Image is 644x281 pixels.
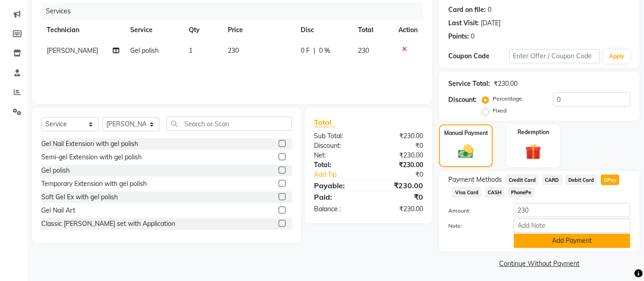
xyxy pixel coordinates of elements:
[295,20,352,40] th: Disc
[444,129,488,137] label: Manual Payment
[307,131,369,141] div: Sub Total:
[481,18,501,28] div: [DATE]
[393,20,423,40] th: Action
[222,20,295,40] th: Price
[448,95,477,105] div: Discount:
[369,131,430,141] div: ₹230.00
[41,219,175,229] div: Classic [PERSON_NAME] set with Application
[307,141,369,151] div: Discount:
[506,174,539,185] span: Credit Card
[448,175,502,185] span: Payment Methods
[41,139,138,149] div: Gel Nail Extension with gel polish
[41,20,125,40] th: Technician
[542,174,562,185] span: CARD
[514,234,630,248] button: Add Payment
[125,20,183,40] th: Service
[41,206,75,215] div: Gel Nail Art
[41,152,142,162] div: Semi-gel Extension with gel polish
[369,191,430,202] div: ₹0
[493,95,522,103] label: Percentage
[369,160,430,170] div: ₹230.00
[379,170,430,180] div: ₹0
[307,204,369,214] div: Balance :
[494,79,517,89] div: ₹230.00
[448,5,486,15] div: Card on file:
[441,259,638,269] a: Continue Without Payment
[369,141,430,151] div: ₹0
[509,49,600,63] input: Enter Offer / Coupon Code
[47,46,98,55] span: [PERSON_NAME]
[183,20,222,40] th: Qty
[493,107,506,115] label: Fixed
[307,160,369,170] div: Total:
[514,203,630,217] input: Amount
[448,79,490,89] div: Service Total:
[517,128,549,136] label: Redemption
[441,222,506,230] label: Note:
[471,32,474,41] div: 0
[314,118,335,127] span: Total
[42,3,430,20] div: Services
[130,46,159,55] span: Gel polish
[488,5,491,15] div: 0
[307,180,369,191] div: Payable:
[314,46,315,56] span: |
[307,170,379,180] a: Add Tip
[485,187,505,197] span: CASH
[41,179,147,189] div: Temporary Extension with gel polish
[352,20,393,40] th: Total
[520,142,546,162] img: _gift.svg
[228,46,239,55] span: 230
[514,219,630,233] input: Add Note
[448,51,509,61] div: Coupon Code
[301,46,310,56] span: 0 F
[369,204,430,214] div: ₹230.00
[601,174,620,185] span: GPay
[604,50,630,63] button: Apply
[452,187,481,197] span: Visa Card
[358,46,369,55] span: 230
[508,187,534,197] span: PhonePe
[307,151,369,160] div: Net:
[307,191,369,202] div: Paid:
[448,18,479,28] div: Last Visit:
[166,117,292,131] input: Search or Scan
[319,46,330,56] span: 0 %
[566,174,597,185] span: Debit Card
[453,143,478,161] img: _cash.svg
[441,207,506,215] label: Amount:
[448,32,469,41] div: Points:
[369,151,430,160] div: ₹230.00
[41,192,118,202] div: Soft Gel Ex with gel polish
[369,180,430,191] div: ₹230.00
[189,46,193,55] span: 1
[41,166,70,175] div: Gel polish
